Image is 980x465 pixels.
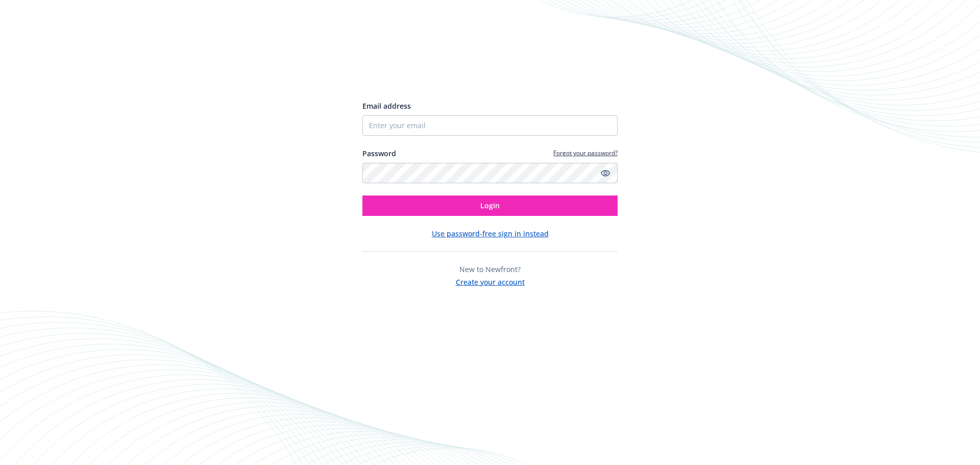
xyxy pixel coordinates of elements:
a: Forgot your password? [553,149,618,157]
input: Enter your password [362,163,618,183]
a: Show password [599,167,611,179]
img: Newfront logo [362,64,459,82]
span: Login [480,201,500,210]
button: Use password-free sign in instead [432,228,549,239]
button: Create your account [456,275,525,287]
span: New to Newfront? [459,264,521,274]
span: Email address [362,101,411,111]
input: Enter your email [362,115,618,136]
label: Password [362,148,396,159]
button: Login [362,195,618,216]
